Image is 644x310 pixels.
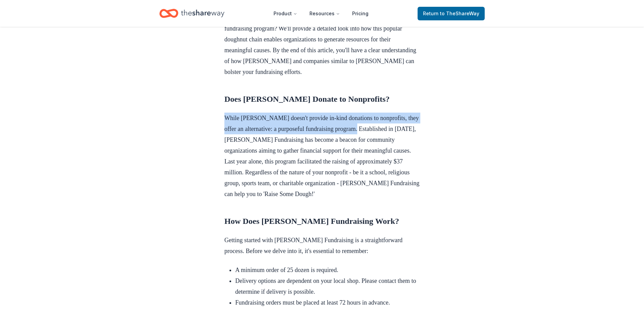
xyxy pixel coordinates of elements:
[224,113,420,199] p: While [PERSON_NAME] doesn't provide in-kind donations to nonprofits, they offer an alternative: a...
[159,5,224,21] a: Home
[268,5,374,21] nav: Main
[235,297,420,308] li: Fundraising orders must be placed at least 72 hours in advance.
[304,7,345,20] button: Resources
[235,275,420,297] li: Delivery options are dependent on your local shop. Please contact them to determine if delivery i...
[235,265,420,275] li: A minimum order of 25 dozen is required.
[440,11,479,16] span: to TheShareWay
[224,235,420,256] p: Getting started with [PERSON_NAME] Fundraising is a straightforward process. Before we delve into...
[268,7,303,20] button: Product
[347,7,374,20] a: Pricing
[418,7,485,20] a: Returnto TheShareWay
[224,94,420,104] h2: Does [PERSON_NAME] Donate to Nonprofits?
[224,1,420,77] p: You've undoubtedly heard of [PERSON_NAME], the popular doughnut chain, but did you know that they...
[423,9,479,18] span: Return
[224,216,420,227] h2: How Does [PERSON_NAME] Fundraising Work?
